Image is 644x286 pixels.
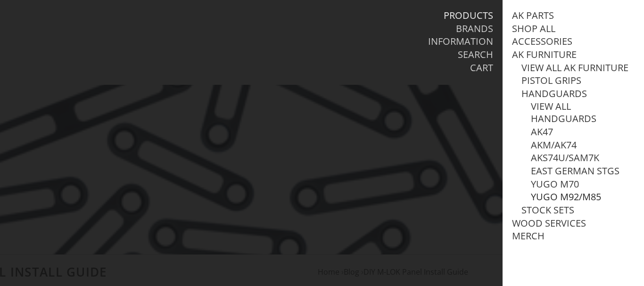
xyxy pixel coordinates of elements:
[521,74,581,87] a: Pistol Grips
[444,9,493,22] a: Products
[512,230,545,242] a: Merch
[531,165,619,177] a: East German STGs
[521,62,628,74] a: View all AK Furniture
[531,191,601,203] a: Yugo M92/M85
[428,35,493,48] a: Information
[512,49,577,61] a: AK Furniture
[456,23,493,35] a: Brands
[512,35,572,48] a: Accessories
[531,100,635,125] a: View all Handguards
[521,204,574,216] a: Stock Sets
[531,178,579,190] a: Yugo M70
[512,217,586,229] a: Wood Services
[531,139,577,151] a: AKM/AK74
[458,49,493,61] a: Search
[470,62,493,74] a: Cart
[531,152,599,164] a: AKS74U/SAM7K
[512,9,554,22] a: AK Parts
[531,126,553,138] a: AK47
[521,88,587,100] a: Handguards
[512,23,555,35] a: Shop All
